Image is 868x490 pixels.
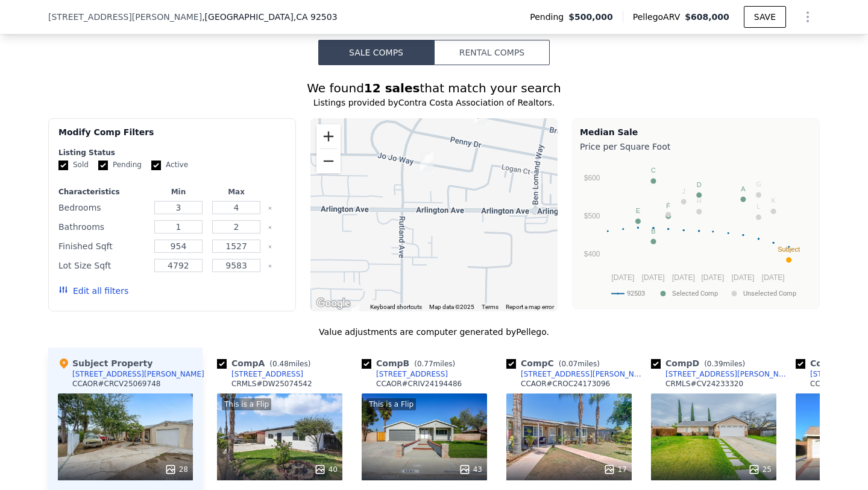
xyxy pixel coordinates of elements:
button: Sale Comps [318,40,434,65]
span: ( miles) [699,360,750,368]
text: [DATE] [732,273,755,282]
span: Map data ©2025 [429,304,474,310]
div: Value adjustments are computer generated by Pellego . [48,326,820,338]
span: $500,000 [568,11,613,23]
div: Finished Sqft [58,238,147,255]
text: [DATE] [701,273,724,282]
strong: 12 sales [364,81,420,95]
svg: A chart. [580,155,812,306]
input: Active [151,161,161,170]
div: Comp A [217,357,315,369]
text: $400 [584,250,600,258]
div: [STREET_ADDRESS][PERSON_NAME] [665,369,791,379]
span: , [GEOGRAPHIC_DATA] [202,11,337,23]
button: Clear [268,264,272,269]
span: 0.77 [417,360,433,368]
div: Comp B [362,357,460,369]
label: Active [151,160,188,170]
a: Report a map error [506,304,554,310]
text: D [697,181,702,188]
div: [STREET_ADDRESS] [376,369,448,379]
span: $608,000 [685,12,729,22]
text: $600 [584,174,600,182]
text: J [682,188,685,195]
text: 92503 [627,290,645,297]
text: L [756,203,760,210]
button: Show Options [796,5,820,29]
div: This is a Flip [366,398,416,410]
a: [STREET_ADDRESS][PERSON_NAME] [651,369,791,379]
div: CCAOR # CRCV25069748 [72,379,160,389]
text: C [651,167,656,174]
div: Lot Size Sqft [58,257,147,274]
div: Comp C [506,357,605,369]
a: [STREET_ADDRESS][PERSON_NAME] [506,369,646,379]
div: Modify Comp Filters [58,126,286,148]
span: ( miles) [409,360,460,368]
text: A [741,185,746,192]
a: [STREET_ADDRESS] [217,369,303,379]
text: Subject [778,246,800,253]
div: 28 [165,463,188,476]
div: Min [152,187,205,197]
text: H [697,197,702,205]
div: 25 [748,463,772,476]
text: Unselected Comp [743,290,796,297]
button: Zoom in [316,124,341,148]
span: ( miles) [554,360,605,368]
input: Pending [98,161,108,170]
text: [DATE] [642,273,665,282]
div: We found that match your search [48,80,820,97]
button: Keyboard shortcuts [370,303,422,311]
div: [STREET_ADDRESS][PERSON_NAME] [521,369,646,379]
div: Listing Status [58,148,286,157]
div: 8910 Jo Jo Way [420,152,433,173]
text: E [636,207,640,214]
label: Sold [58,160,89,170]
div: Comp D [651,357,750,369]
text: [DATE] [762,273,785,282]
span: , CA 92503 [294,12,338,22]
text: G [756,180,761,188]
a: Terms (opens in new tab) [482,304,498,310]
div: Max [210,187,263,197]
button: Clear [268,225,272,230]
button: Zoom out [316,149,341,173]
div: Subject Property [58,357,153,369]
div: [STREET_ADDRESS] [231,369,303,379]
button: Clear [268,244,272,249]
div: This is a Flip [222,398,271,410]
button: SAVE [744,6,786,28]
text: K [771,197,776,204]
div: CCAOR # CRIV24194486 [376,379,462,389]
div: 40 [314,463,338,476]
text: [DATE] [672,273,695,282]
span: 0.39 [707,360,723,368]
input: Sold [58,161,68,170]
text: B [651,227,655,235]
span: 0.48 [272,360,289,368]
div: Price per Square Foot [580,138,812,155]
div: [STREET_ADDRESS][PERSON_NAME] [72,369,204,379]
div: Characteristics [58,187,147,197]
text: $500 [584,212,600,220]
span: 0.07 [561,360,577,368]
span: [STREET_ADDRESS][PERSON_NAME] [48,11,202,23]
span: ( miles) [265,360,315,368]
button: Clear [268,206,272,211]
label: Pending [98,160,142,170]
div: 43 [459,463,482,476]
img: Google [313,296,353,311]
a: [STREET_ADDRESS] [362,369,448,379]
text: [DATE] [612,273,635,282]
div: Bedrooms [58,199,147,216]
div: 9431 Cypress Ave [346,305,359,325]
text: F [666,202,670,209]
div: CRMLS # DW25074542 [231,379,312,389]
button: Edit all filters [58,285,128,297]
div: 17 [603,463,627,476]
div: Listings provided by Contra Costa Association of Realtors . [48,97,820,109]
span: Pellego ARV [633,11,685,23]
a: Open this area in Google Maps (opens a new window) [313,296,353,311]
